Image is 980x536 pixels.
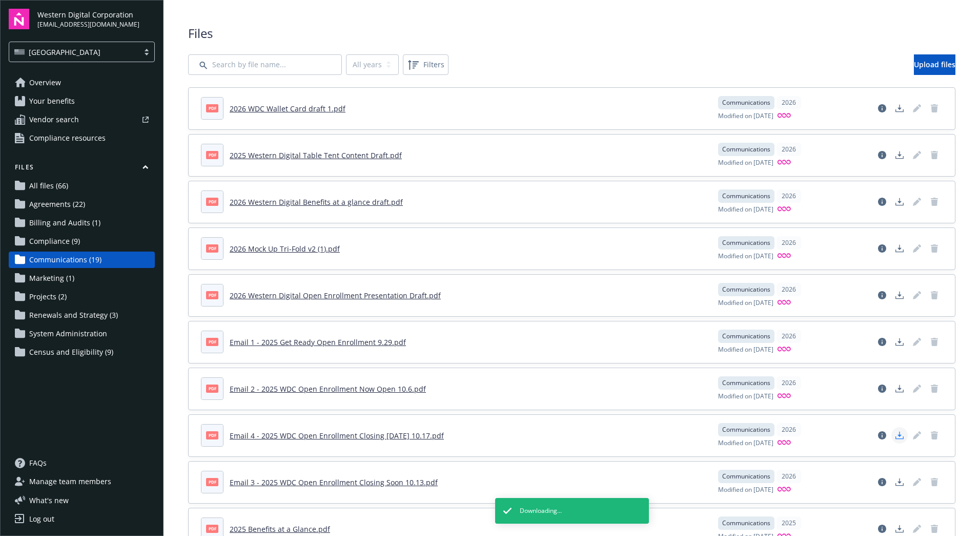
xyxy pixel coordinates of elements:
div: 2026 [777,96,801,109]
a: Communications (19) [9,252,155,268]
span: Census and Eligibility (9) [29,344,113,360]
span: Compliance resources [29,130,106,146]
a: Download document [891,147,908,163]
span: Modified on [DATE] [718,205,773,215]
a: Email 2 - 2025 WDC Open Enrollment Now Open 10.6.pdf [230,384,426,394]
div: 2026 [777,330,801,343]
span: pdf [206,151,218,159]
span: Communications [722,192,770,201]
span: Edit document [909,147,925,163]
a: View file details [874,474,890,490]
span: Communications [722,238,770,247]
input: Search by file name... [188,54,342,75]
a: Download document [891,474,908,490]
span: Communications [722,378,770,388]
span: Delete document [926,147,943,163]
span: Edit document [909,474,925,490]
span: Modified on [DATE] [718,485,773,495]
span: Communications [722,145,770,154]
a: Download document [891,380,908,397]
a: Email 3 - 2025 WDC Open Enrollment Closing Soon 10.13.pdf [230,477,438,487]
div: 2026 [777,376,801,390]
div: 2025 [777,516,801,530]
span: Filters [405,56,446,73]
a: Download document [891,100,908,117]
a: View file details [874,240,890,257]
span: Edit document [909,334,925,350]
span: pdf [206,198,218,205]
span: Delete document [926,474,943,490]
a: 2026 Western Digital Open Enrollment Presentation Draft.pdf [230,291,441,300]
a: Download document [891,194,908,210]
div: Log out [29,511,54,527]
span: Filters [423,59,444,70]
span: Edit document [909,100,925,117]
a: All files (66) [9,178,155,194]
button: What's new [9,495,85,506]
span: Edit document [909,287,925,303]
a: Overview [9,74,155,91]
a: Download document [891,240,908,257]
span: pdf [206,338,218,346]
span: Communications [722,98,770,107]
div: 2026 [777,283,801,296]
span: Delete document [926,287,943,303]
a: Agreements (22) [9,196,155,213]
button: Files [9,163,155,176]
span: pdf [206,291,218,299]
a: Renewals and Strategy (3) [9,307,155,323]
span: Communications (19) [29,252,101,268]
a: 2025 Western Digital Table Tent Content Draft.pdf [230,150,402,160]
img: navigator-logo.svg [9,9,29,29]
a: View file details [874,427,890,444]
span: Upload files [914,60,955,69]
span: FAQs [29,455,47,471]
a: Email 1 - 2025 Get Ready Open Enrollment 9.29.pdf [230,337,406,347]
a: Delete document [926,427,943,444]
a: Edit document [909,380,925,397]
a: View file details [874,147,890,163]
span: Marketing (1) [29,270,74,286]
span: All files (66) [29,178,68,194]
span: Communications [722,285,770,294]
span: Delete document [926,240,943,257]
span: Modified on [DATE] [718,392,773,401]
span: Billing and Audits (1) [29,215,100,231]
a: View file details [874,287,890,303]
a: View file details [874,100,890,117]
span: Edit document [909,194,925,210]
span: Delete document [926,100,943,117]
span: Modified on [DATE] [718,111,773,121]
a: Delete document [926,334,943,350]
span: Vendor search [29,111,79,128]
div: 2026 [777,143,801,156]
a: 2026 WDC Wallet Card draft 1.pdf [230,104,345,113]
span: Edit document [909,427,925,444]
a: Download document [891,287,908,303]
a: View file details [874,380,890,397]
span: Communications [722,332,770,341]
span: pdf [206,525,218,532]
span: Modified on [DATE] [718,438,773,448]
div: 2026 [777,470,801,483]
span: Files [188,25,955,42]
a: System Administration [9,326,155,342]
span: [GEOGRAPHIC_DATA] [14,47,134,58]
a: Edit document [909,240,925,257]
span: Delete document [926,194,943,210]
span: Modified on [DATE] [718,345,773,355]
span: Western Digital Corporation [37,9,139,20]
span: Delete document [926,380,943,397]
a: Email 4 - 2025 WDC Open Enrollment Closing [DATE] 10.17.pdf [230,431,444,441]
a: Download document [891,334,908,350]
span: Compliance (9) [29,233,80,250]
